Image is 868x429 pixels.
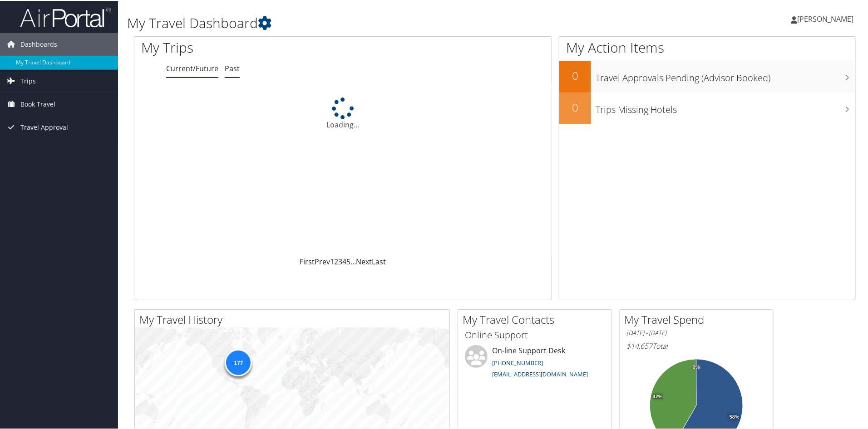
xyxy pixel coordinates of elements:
[492,369,588,377] a: [EMAIL_ADDRESS][DOMAIN_NAME]
[559,37,855,56] h1: My Action Items
[791,5,863,32] a: [PERSON_NAME]
[20,115,68,138] span: Travel Approval
[166,63,218,73] a: Current/Future
[559,92,855,123] a: 0Trips Missing Hotels
[797,13,853,23] span: [PERSON_NAME]
[492,358,543,366] a: [PHONE_NUMBER]
[463,311,612,327] h2: My Travel Contacts
[225,348,252,375] div: 177
[347,256,351,266] a: 5
[372,256,386,266] a: Last
[596,66,855,83] h3: Travel Approvals Pending (Advisor Booked)
[139,311,449,327] h2: My Travel History
[339,256,343,266] a: 3
[127,13,617,32] h1: My Travel Dashboard
[653,393,663,399] tspan: 42%
[356,256,372,266] a: Next
[624,311,773,327] h2: My Travel Spend
[559,60,855,92] a: 0Travel Approvals Pending (Advisor Booked)
[730,414,740,419] tspan: 58%
[315,256,330,266] a: Prev
[460,344,609,381] li: On-line Support Desk
[20,32,57,55] span: Dashboards
[465,328,605,341] h3: Online Support
[596,98,855,115] h3: Trips Missing Hotels
[134,97,552,129] div: Loading...
[343,256,347,266] a: 4
[559,67,591,83] h2: 0
[626,340,652,350] span: $14,657
[351,256,356,266] span: …
[225,63,240,73] a: Past
[20,69,36,92] span: Trips
[626,328,766,336] h6: [DATE] - [DATE]
[626,340,766,350] h6: Total
[693,364,700,369] tspan: 0%
[330,256,335,266] a: 1
[335,256,339,266] a: 2
[20,92,55,115] span: Book Travel
[20,6,111,27] img: airportal-logo.png
[141,37,371,56] h1: My Trips
[300,256,315,266] a: First
[559,99,591,114] h2: 0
